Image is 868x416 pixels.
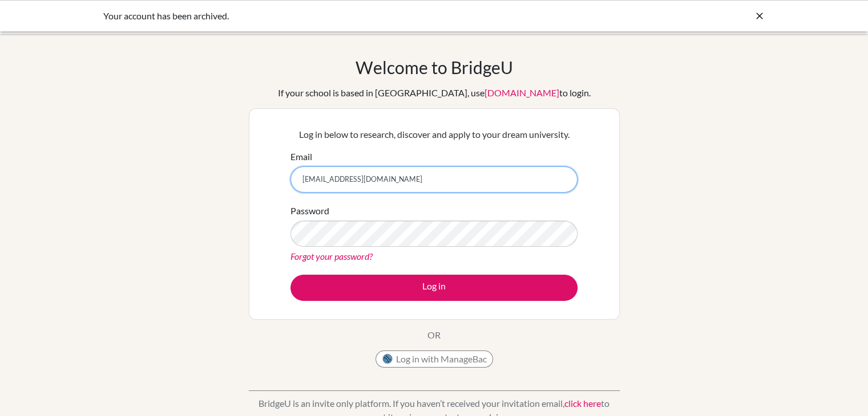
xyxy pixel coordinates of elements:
button: Log in with ManageBac [376,350,493,368]
button: Log in [290,275,578,301]
label: Password [290,204,329,218]
div: Your account has been archived. [103,9,594,23]
p: Log in below to research, discover and apply to your dream university. [290,128,578,141]
p: OR [427,328,441,342]
a: [DOMAIN_NAME] [485,87,559,98]
a: click here [564,398,601,409]
div: If your school is based in [GEOGRAPHIC_DATA], use to login. [278,86,591,100]
h1: Welcome to BridgeU [356,57,513,78]
a: Forgot your password? [290,251,373,262]
label: Email [290,150,312,164]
